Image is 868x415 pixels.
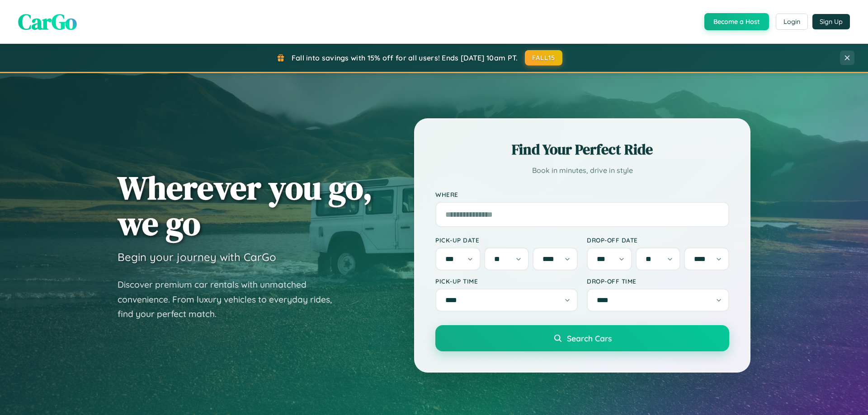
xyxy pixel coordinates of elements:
label: Drop-off Date [587,236,729,244]
label: Pick-up Time [435,277,578,285]
h1: Wherever you go, we go [118,170,373,241]
button: Login [776,14,808,30]
label: Where [435,191,729,198]
button: Search Cars [435,325,729,351]
span: Search Cars [567,333,612,343]
h3: Begin your journey with CarGo [118,250,276,264]
p: Book in minutes, drive in style [435,164,729,177]
h2: Find Your Perfect Ride [435,140,729,159]
button: Become a Host [704,13,769,30]
label: Drop-off Time [587,277,729,285]
button: FALL15 [525,50,563,65]
button: Sign Up [812,14,850,29]
p: Discover premium car rentals with unmatched convenience. From luxury vehicles to everyday rides, ... [118,277,344,322]
label: Pick-up Date [435,236,578,244]
span: CarGo [18,7,77,37]
span: Fall into savings with 15% off for all users! Ends [DATE] 10am PT. [292,53,518,62]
